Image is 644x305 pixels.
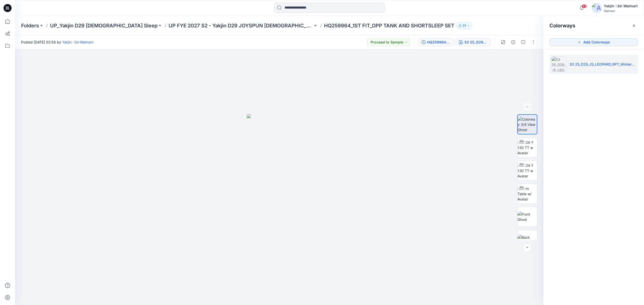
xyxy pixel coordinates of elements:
p: 31 [463,23,466,28]
a: Yakjin -3d-Walmart [62,40,93,44]
p: S3 25_D29_JS_LEOPARD_RPT_WinterWhite_CW14_KOM rptcc [570,62,636,67]
img: 2024 Y 130 TT w Avatar [517,140,537,156]
img: Back Ghost [517,235,537,245]
div: Walmart [604,9,638,13]
img: eyJhbGciOiJIUzI1NiIsImtpZCI6IjAiLCJzbHQiOiJzZXMiLCJ0eXAiOiJKV1QifQ.eyJkYXRhIjp7InR5cGUiOiJzdG9yYW... [247,114,312,305]
button: Add Colorways [549,38,638,46]
a: UP_Yakjin D29 [DEMOGRAPHIC_DATA] Sleep [50,22,157,29]
img: avatar [592,3,602,13]
img: Front Ghost [517,212,537,222]
span: Posted [DATE] 02:58 by [21,39,93,45]
a: UP FYE 2027 S2 - Yakjin D29 JOYSPUN [DEMOGRAPHIC_DATA] Sleepwear [169,22,313,29]
img: 2024 Y 130 TT w Avatar [517,163,537,179]
span: 42 [581,4,587,8]
img: Colorway 3/4 View Ghost [518,117,537,132]
div: Yakjin -3d-Walmart [604,3,638,9]
button: Details [509,38,517,46]
h2: Colorways [549,23,575,29]
a: Folders [21,22,39,29]
div: HQ259964_1ST FIT_OPP TANK AND SHORTSLEEP SET [427,39,450,45]
button: S3 25_D29_JS_LEOPARD_RPT_WinterWhite_CW14_KOM rptcc [456,38,491,46]
button: HQ259964_1ST FIT_OPP TANK AND SHORTSLEEP SET [418,38,454,46]
button: 31 [456,22,472,29]
img: Turn Table w/ Avatar [517,186,537,202]
img: S3 25_D29_JS_LEOPARD_RPT_WinterWhite_CW14_KOM rptcc [551,57,567,72]
div: S3 25_D29_JS_LEOPARD_RPT_WinterWhite_CW14_KOM rptcc [464,39,488,45]
p: HQ259964_1ST FIT_OPP TANK AND SHORTSLEEP SET [324,22,454,29]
